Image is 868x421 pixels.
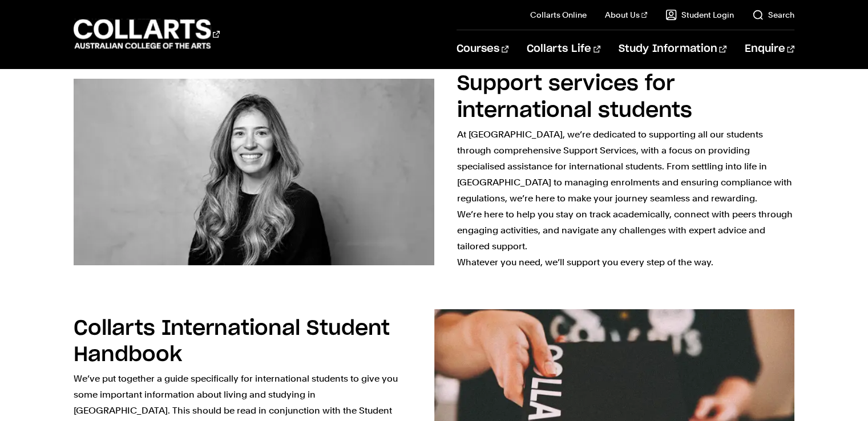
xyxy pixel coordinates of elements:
a: Student Login [665,9,734,21]
a: Study Information [619,30,726,68]
h2: Support services for international students [457,74,692,121]
a: Enquire [745,30,794,68]
h2: Collarts International Student Handbook [74,318,390,366]
a: Search [752,9,794,21]
a: Collarts Life [527,30,600,68]
p: At [GEOGRAPHIC_DATA], we’re dedicated to supporting all our students through comprehensive Suppor... [457,127,794,270]
a: Collarts Online [530,9,587,21]
a: About Us [605,9,647,21]
a: Courses [457,30,508,68]
div: Go to homepage [74,18,220,50]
